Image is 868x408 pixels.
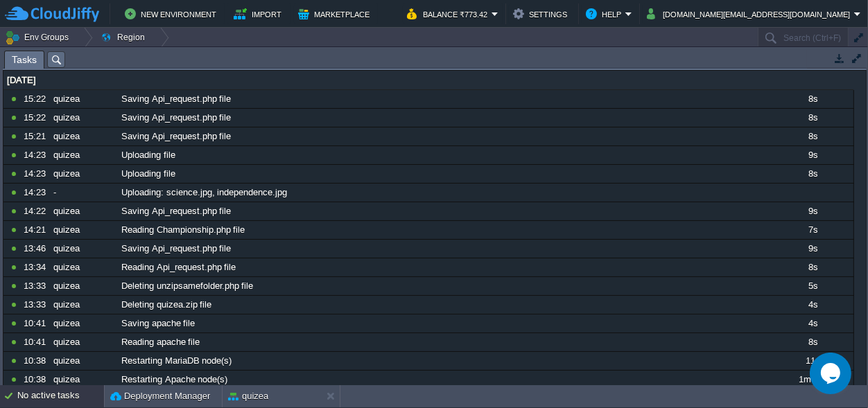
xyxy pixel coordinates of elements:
[779,127,846,145] div: 8s
[50,277,116,295] div: quizea
[50,184,116,202] div: -
[50,352,116,370] div: quizea
[298,6,374,22] button: Marketplace
[779,371,846,389] div: 1m 15s
[24,146,49,164] div: 14:23
[50,202,116,220] div: quizea
[24,296,49,314] div: 13:33
[779,202,846,220] div: 9s
[24,90,49,108] div: 15:22
[24,221,49,239] div: 14:21
[101,28,150,47] button: Region
[50,127,116,145] div: quizea
[50,314,116,332] div: quizea
[24,127,49,145] div: 15:21
[50,165,116,183] div: quizea
[779,221,846,239] div: 7s
[50,146,116,164] div: quizea
[779,352,846,370] div: 11s
[647,6,854,22] button: [DOMAIN_NAME][EMAIL_ADDRESS][DOMAIN_NAME]
[779,258,846,276] div: 8s
[24,184,49,202] div: 14:23
[121,373,227,386] span: Restarting Apache node(s)
[779,146,846,164] div: 9s
[12,51,37,69] span: Tasks
[121,186,287,199] span: Uploading: science.jpg, independence.jpg
[110,389,210,403] button: Deployment Manager
[121,224,245,236] span: Reading Championship.php file
[121,355,232,367] span: Restarting MariaDB node(s)
[50,109,116,127] div: quizea
[50,296,116,314] div: quizea
[779,333,846,351] div: 8s
[121,168,175,180] span: Uploading file
[121,261,236,274] span: Reading Api_request.php file
[24,165,49,183] div: 14:23
[779,296,846,314] div: 4s
[121,336,200,348] span: Reading apache file
[779,240,846,258] div: 9s
[779,165,846,183] div: 8s
[121,112,231,124] span: Saving Api_request.php file
[50,90,116,108] div: quizea
[121,299,211,311] span: Deleting quizea.zip file
[5,6,99,23] img: CloudJiffy
[779,314,846,332] div: 4s
[17,385,104,407] div: No active tasks
[50,258,116,276] div: quizea
[779,109,846,127] div: 8s
[24,314,49,332] div: 10:41
[24,333,49,351] div: 10:41
[234,6,286,22] button: Import
[407,6,492,22] button: Balance ₹773.42
[3,71,853,89] div: [DATE]
[779,90,846,108] div: 8s
[121,205,231,218] span: Saving Api_request.php file
[50,333,116,351] div: quizea
[121,93,231,105] span: Saving Api_request.php file
[5,28,73,47] button: Env Groups
[50,221,116,239] div: quizea
[24,277,49,295] div: 13:33
[779,277,846,295] div: 5s
[810,353,854,394] iframe: chat widget
[50,240,116,258] div: quizea
[24,352,49,370] div: 10:38
[50,371,116,389] div: quizea
[121,242,231,255] span: Saving Api_request.php file
[121,317,195,330] span: Saving apache file
[24,371,49,389] div: 10:38
[24,258,49,276] div: 13:34
[121,130,231,143] span: Saving Api_request.php file
[24,240,49,258] div: 13:46
[121,280,253,292] span: Deleting unzipsamefolder.php file
[121,149,175,161] span: Uploading file
[24,109,49,127] div: 15:22
[125,6,220,22] button: New Environment
[513,6,571,22] button: Settings
[228,389,268,403] button: quizea
[586,6,625,22] button: Help
[24,202,49,220] div: 14:22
